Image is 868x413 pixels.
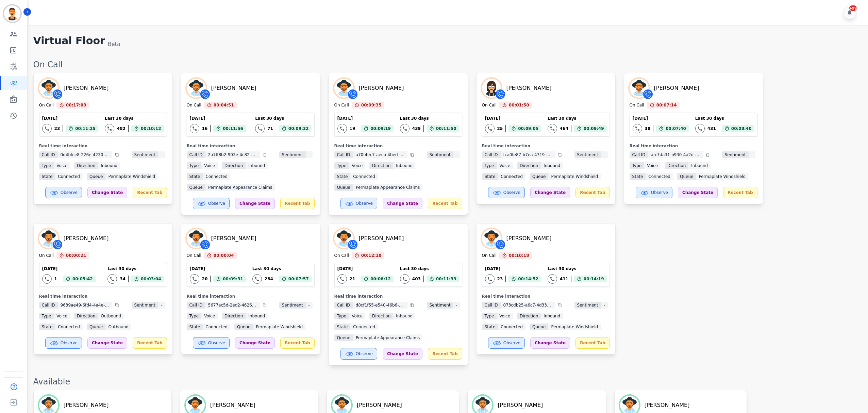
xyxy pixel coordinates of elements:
div: Beta [108,40,120,48]
span: connected [203,173,230,180]
span: afc7da31-b930-4a2d-b9e5-5d83203bbce2 [648,151,703,158]
img: Avatar [334,79,353,98]
span: inbound [393,313,415,319]
span: Sentiment [427,302,453,309]
div: Change State [678,187,718,198]
div: 23 [54,126,60,131]
span: Call ID [187,151,205,158]
span: 00:09:35 [361,102,382,109]
button: Observe [340,198,377,209]
span: voice [54,313,70,319]
button: Observe [636,187,672,198]
div: Real time interaction [187,143,315,149]
div: [DATE] [337,266,394,271]
span: Queue [530,173,548,180]
span: inbound [98,162,120,169]
span: Sentiment [132,302,158,309]
div: [PERSON_NAME] [498,401,543,409]
div: Last 30 days [400,266,459,271]
span: voice [497,313,513,319]
span: connected [498,173,525,180]
button: Observe [45,337,82,349]
div: [PERSON_NAME] [210,401,255,409]
span: inbound [246,313,268,319]
div: Change State [383,348,422,360]
div: 19 [350,126,355,131]
span: Observe [61,190,78,195]
div: 20 [202,276,208,282]
div: Real time interaction [334,143,462,149]
div: Change State [530,187,570,198]
img: Avatar [39,79,58,98]
span: 00:07:57 [288,276,309,282]
img: Avatar [187,229,206,248]
span: Direction [369,313,393,319]
span: 00:11:50 [436,125,456,132]
span: voice [201,162,218,169]
div: On Call [334,253,349,259]
div: [DATE] [190,266,246,271]
span: Queue [334,334,353,341]
div: Last 30 days [105,116,164,121]
div: [PERSON_NAME] [211,84,256,92]
span: Call ID [482,151,501,158]
button: Observe [488,337,525,349]
span: Sentiment [132,151,158,158]
span: 5677ac5d-2ed2-4626-9dbd-f1ab4f84b943 [205,302,260,309]
div: Recent Tab [723,187,757,198]
div: [PERSON_NAME] [64,234,109,243]
div: On Call [33,59,861,70]
div: Real time interaction [334,294,462,299]
span: State [334,324,351,330]
button: Observe [488,187,525,198]
div: 464 [560,126,568,131]
span: Type [187,162,202,169]
img: Avatar [39,229,58,248]
span: Type [334,162,349,169]
img: Avatar [482,229,501,248]
div: [PERSON_NAME] [506,234,552,243]
span: Direction [74,162,98,169]
div: [PERSON_NAME] [645,401,690,409]
span: outbound [98,313,124,319]
span: 2a7ff8b2-903e-4c82-97ac-ecddf6ef39c6 [205,151,260,158]
div: +99 [849,5,857,11]
span: 00:14:19 [584,276,604,282]
span: Sentiment [574,151,601,158]
div: Real time interaction [39,143,167,149]
span: Direction [665,162,688,169]
span: Permaplate Appearance Claims [205,184,275,191]
div: [DATE] [190,116,246,121]
span: Outbound [105,324,131,330]
span: 00:10:12 [141,125,161,132]
span: inbound [393,162,415,169]
span: Queue [87,173,105,180]
div: 284 [265,276,273,282]
span: 00:07:14 [656,102,677,109]
span: - [158,151,165,158]
div: [PERSON_NAME] [359,84,404,92]
div: [DATE] [633,116,689,121]
div: Change State [235,198,275,209]
span: Permaplate Windshield [548,173,601,180]
span: Type [482,162,497,169]
div: Change State [87,187,127,198]
span: - [749,151,755,158]
span: State [482,173,498,180]
div: Real time interaction [39,294,167,299]
span: Call ID [334,151,353,158]
span: 00:00:21 [66,252,86,259]
div: [DATE] [485,116,541,121]
span: State [482,324,498,330]
span: 00:04:51 [214,102,234,109]
span: Type [39,313,54,319]
div: Real time interaction [482,294,610,299]
span: - [453,302,460,309]
span: 00:01:50 [509,102,529,109]
div: Recent Tab [428,198,462,209]
span: - [601,302,608,309]
span: - [453,151,460,158]
span: 9639ae49-6fd4-4a4e-b3fb-a65f716097ea [58,302,112,309]
div: [DATE] [485,266,541,271]
span: 00:07:40 [666,125,686,132]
